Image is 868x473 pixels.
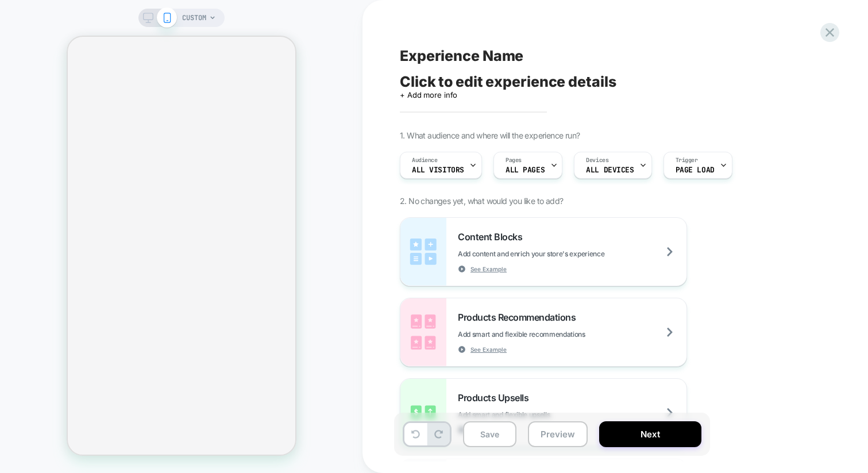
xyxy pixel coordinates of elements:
[400,47,523,64] span: Experience Name
[470,345,507,353] span: See Example
[458,249,662,258] span: Add content and enrich your store's experience
[400,130,580,140] span: 1. What audience and where will the experience run?
[463,421,516,447] button: Save
[506,156,522,164] span: Pages
[586,166,634,174] span: ALL DEVICES
[599,421,701,447] button: Next
[412,156,438,164] span: Audience
[586,156,608,164] span: Devices
[400,90,457,99] span: + Add more info
[412,166,464,174] span: All Visitors
[400,73,651,90] div: Click to edit experience details
[458,392,534,403] span: Products Upsells
[470,265,507,273] span: See Example
[676,166,715,174] span: Page Load
[676,156,698,164] span: Trigger
[458,410,607,419] span: Add smart and flexible upsells
[458,330,643,339] span: Add smart and flexible recommendations
[528,421,588,447] button: Preview
[458,312,581,323] span: Products Recommendations
[400,196,563,206] span: 2. No changes yet, what would you like to add?
[506,166,545,174] span: ALL PAGES
[458,231,528,243] span: Content Blocks
[182,9,206,27] span: CUSTOM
